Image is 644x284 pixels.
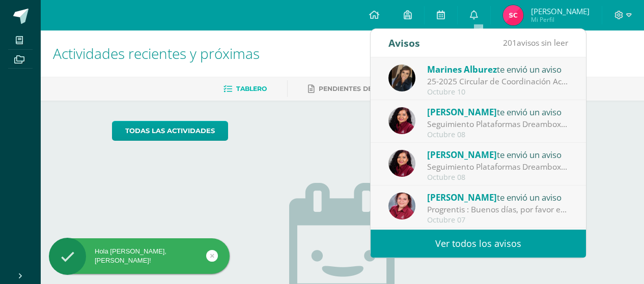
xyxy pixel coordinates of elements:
div: Avisos [388,29,420,57]
a: Tablero [223,81,267,97]
a: todas las Actividades [112,121,228,141]
div: Octubre 08 [427,131,569,139]
span: Pendientes de entrega [319,85,406,92]
div: te envió un aviso [427,148,569,161]
img: 258f2c28770a8c8efa47561a5b85f558.png [388,193,415,219]
span: Marines Alburez [427,64,497,75]
div: Octubre 08 [427,173,569,182]
span: [PERSON_NAME] [531,6,590,16]
span: [PERSON_NAME] [427,106,497,118]
div: te envió un aviso [427,62,569,76]
span: Actividades recientes y próximas [53,44,260,63]
img: 99416250dcdc752fac264ccec5d91b7d.png [503,5,523,25]
div: Progrentis : Buenos días, por favor es importante que recuerden la fecha de finalización de Progr... [427,204,569,215]
span: [PERSON_NAME] [427,192,497,203]
img: 6cb2ae50b4ec70f031a55c80dcc297f0.png [388,107,415,134]
span: Tablero [236,85,267,92]
span: 201 [503,37,517,48]
span: avisos sin leer [503,37,568,48]
a: Pendientes de entrega [308,81,406,97]
a: Ver todos los avisos [371,230,586,258]
div: 25-2025 Circular de Coordinación Académica: Buenos días estimadas familias maristas del Liceo Gua... [427,76,569,87]
div: Hola [PERSON_NAME], [PERSON_NAME]! [49,247,230,265]
span: Mi Perfil [531,15,590,24]
div: Octubre 10 [427,88,569,97]
div: Seguimiento Plataformas Dreambox y Lectura Inteligente: Estimada Familia Marista: ¡Buenos días! D... [427,118,569,130]
div: Seguimiento Plataformas Dreambox y Lectura Inteligente: Estimada Familia Marista: ¡Buenos días! D... [427,161,569,173]
img: 6cb2ae50b4ec70f031a55c80dcc297f0.png [388,150,415,177]
span: [PERSON_NAME] [427,149,497,161]
div: te envió un aviso [427,105,569,118]
img: 6f99ca85ee158e1ea464f4dd0b53ae36.png [388,65,415,91]
div: te envió un aviso [427,191,569,204]
div: Octubre 07 [427,216,569,225]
